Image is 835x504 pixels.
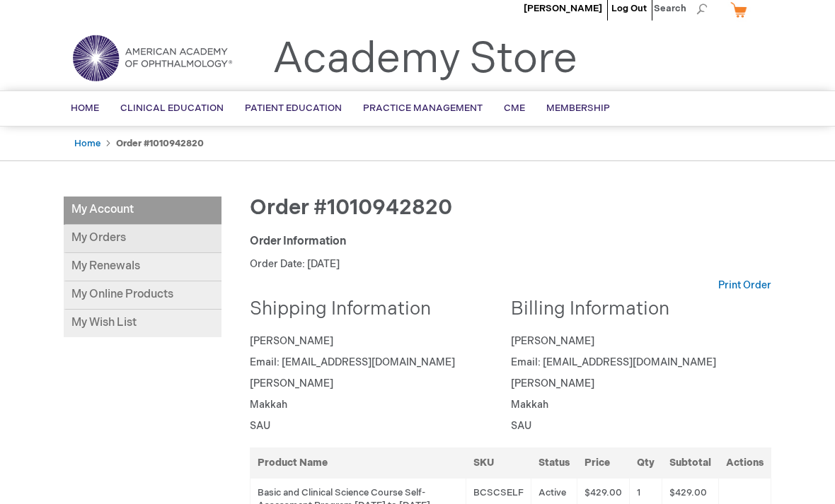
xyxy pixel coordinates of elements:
a: Log Out [611,3,647,14]
span: Home [71,102,99,114]
th: Price [577,447,630,478]
span: Patient Education [245,102,342,114]
span: [PERSON_NAME] [250,377,333,389]
strong: Order #1010942820 [116,138,204,149]
th: Qty [630,447,662,478]
a: [PERSON_NAME] [524,3,602,14]
span: Makkah [250,399,287,411]
span: Membership [546,102,610,114]
a: My Renewals [64,253,221,281]
span: Email: [EMAIL_ADDRESS][DOMAIN_NAME] [250,356,455,368]
a: Print Order [718,279,771,293]
div: Order Information [250,234,771,250]
a: My Wish List [64,310,221,337]
span: [PERSON_NAME] [511,377,594,389]
th: SKU [466,447,531,478]
th: Status [531,447,577,478]
span: Makkah [511,399,548,411]
span: Email: [EMAIL_ADDRESS][DOMAIN_NAME] [511,356,716,368]
a: Academy Store [272,34,577,85]
span: [PERSON_NAME] [250,335,333,347]
a: Home [74,138,100,149]
p: Order Date: [DATE] [250,257,771,271]
th: Actions [719,447,771,478]
span: CME [504,102,525,114]
h2: Billing Information [511,300,761,320]
span: SAU [250,420,270,432]
th: Product Name [250,447,466,478]
span: SAU [511,420,531,432]
span: Order #1010942820 [250,195,452,221]
span: Clinical Education [120,102,224,114]
span: Practice Management [363,102,483,114]
a: My Online Products [64,281,221,310]
span: [PERSON_NAME] [511,335,594,347]
h2: Shipping Information [250,300,500,320]
a: My Orders [64,225,221,253]
th: Subtotal [662,447,719,478]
